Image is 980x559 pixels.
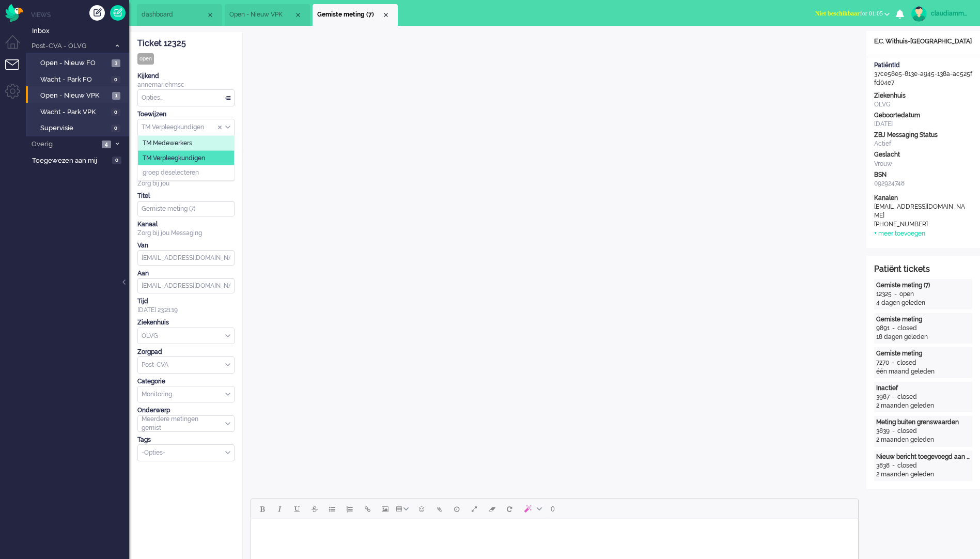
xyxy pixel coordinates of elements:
div: [DATE] 23:21:19 [137,297,235,315]
div: closed [897,324,917,333]
span: 0 [111,108,120,116]
div: - [890,324,897,333]
span: Niet beschikbaar [815,10,860,17]
li: Niet beschikbaarfor 01:05 [809,3,896,26]
div: Gemiste meting (7) [876,281,970,290]
div: Tags [137,436,235,444]
button: Fullscreen [465,500,483,518]
button: Bold [253,500,271,518]
span: Supervisie [40,123,108,133]
a: Toegewezen aan mij 0 [30,154,129,166]
span: 3 [112,59,120,67]
button: Niet beschikbaarfor 01:05 [809,6,896,21]
div: closed [897,427,917,436]
button: Emoticons [413,500,430,518]
button: Italic [271,500,288,518]
span: Open - Nieuw FO [40,58,109,68]
li: Views [31,10,129,19]
div: - [890,427,897,436]
div: Creëer ticket [89,5,105,21]
div: - [889,359,897,367]
div: 2 maanden geleden [876,470,970,479]
div: Select Tags [137,444,235,461]
span: Inbox [32,26,129,36]
span: Post-CVA - OLVG [30,41,110,51]
span: Wacht - Park VPK [40,107,108,117]
div: Categorie [137,377,235,386]
div: Toewijzen [137,110,235,119]
div: ZBJ Messaging Status [874,131,972,139]
span: Wacht - Park FO [40,75,108,85]
img: flow_omnibird.svg [5,4,23,22]
div: Tijd [137,297,235,306]
button: Insert/edit image [376,500,394,518]
div: Aan [137,269,235,278]
button: Table [394,500,413,518]
a: Supervisie 0 [30,122,128,133]
span: 0 [551,505,555,513]
div: claudiammsc [931,8,970,19]
div: Actief [874,139,972,148]
button: Clear formatting [483,500,501,518]
div: Gemiste meting [876,349,970,358]
div: BSN [874,170,972,179]
div: - [890,393,897,401]
span: Gemiste meting (7) [317,10,382,19]
span: for 01:05 [815,10,883,17]
div: [DATE] [874,120,972,129]
a: Wacht - Park FO 0 [30,73,128,85]
div: closed [897,461,917,470]
li: TM Verpleegkundigen [138,150,234,165]
div: Kijkend [137,72,235,81]
div: PatiëntId [874,61,972,70]
div: E.C. Withuis-[GEOGRAPHIC_DATA] [866,37,980,46]
div: + meer toevoegen [874,229,925,238]
div: Close tab [382,11,390,19]
button: Delay message [448,500,465,518]
li: Tickets menu [5,59,28,83]
div: closed [897,393,917,401]
div: 2 maanden geleden [876,401,970,410]
span: groep deselecteren [143,168,199,177]
a: Quick Ticket [110,5,126,21]
li: Dashboard menu [5,35,28,58]
li: Admin menu [5,84,28,107]
div: Titel [137,192,235,200]
div: Geslacht [874,150,972,159]
div: Kanalen [874,194,972,203]
div: 37ce58e5-813e-a945-138a-ac525ffd04e7 [866,61,980,87]
div: Close tab [294,11,302,19]
div: Nieuw bericht toegevoegd aan gesprek [876,453,970,461]
span: dashboard [142,10,206,19]
span: Open - Nieuw VPK [40,91,110,101]
button: Numbered list [341,500,359,518]
span: 1 [112,92,120,100]
div: Meting buiten grenswaarden [876,418,970,427]
span: TM Medewerkers [143,139,192,148]
div: open [899,290,914,299]
span: Toegewezen aan mij [32,156,109,166]
div: Zorgpad [137,348,235,356]
li: 12325 [313,4,398,26]
div: Gemiste meting [876,315,970,324]
div: Geboortedatum [874,111,972,120]
div: Kanaal [137,220,235,229]
button: Underline [288,500,306,518]
li: Dashboard [137,4,222,26]
button: AI [518,500,546,518]
div: annemariehmsc [137,81,235,89]
span: Overig [30,139,99,149]
div: 3839 [876,427,890,436]
div: Ticket 12325 [137,38,235,50]
button: Add attachment [430,500,448,518]
div: Assign Group [137,119,235,136]
div: 7270 [876,359,889,367]
span: TM Verpleegkundigen [143,153,205,162]
div: één maand geleden [876,367,970,376]
div: Inactief [876,384,970,393]
div: - [890,461,897,470]
div: 3987 [876,393,890,401]
a: Open - Nieuw FO 3 [30,57,128,68]
li: groep deselecteren [138,165,234,180]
